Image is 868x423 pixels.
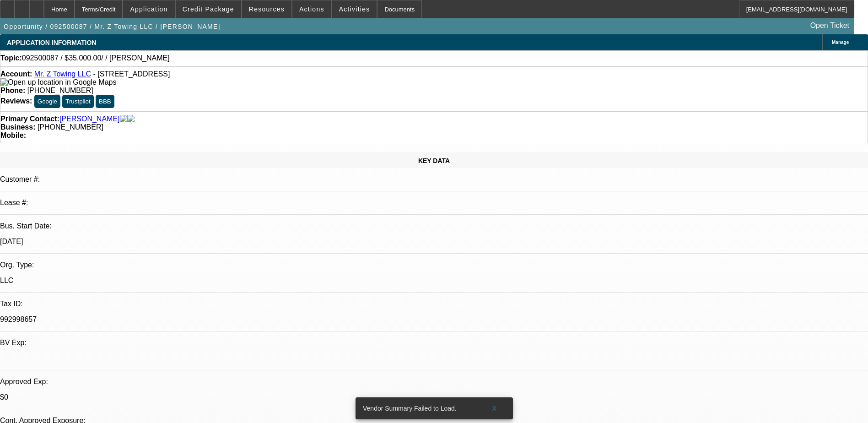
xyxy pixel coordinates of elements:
span: X [492,405,497,412]
span: Credit Package [183,5,234,13]
a: [PERSON_NAME] [59,115,120,123]
span: APPLICATION INFORMATION [7,39,96,46]
span: Manage [832,40,849,45]
button: BBB [96,95,114,108]
a: View Google Maps [0,78,116,86]
strong: Reviews: [0,97,32,105]
span: Opportunity / 092500087 / Mr. Z Towing LLC / [PERSON_NAME] [4,23,221,30]
span: KEY DATA [418,157,450,164]
img: linkedin-icon.png [127,115,135,123]
img: Open up location in Google Maps [0,78,116,87]
span: [PHONE_NUMBER] [38,123,103,131]
span: - [STREET_ADDRESS] [93,70,170,78]
strong: Mobile: [0,131,26,139]
strong: Topic: [0,54,22,62]
span: Actions [299,5,324,13]
span: [PHONE_NUMBER] [27,87,93,94]
span: Activities [339,5,370,13]
strong: Primary Contact: [0,115,59,123]
button: X [480,400,509,417]
button: Resources [242,0,291,18]
span: Application [130,5,167,13]
button: Google [34,95,60,108]
a: Mr. Z Towing LLC [34,70,91,78]
button: Actions [292,0,331,18]
button: Activities [332,0,377,18]
span: Resources [249,5,285,13]
strong: Business: [0,123,35,131]
div: Vendor Summary Failed to Load. [356,397,480,419]
strong: Account: [0,70,32,78]
button: Application [123,0,174,18]
strong: Phone: [0,87,25,94]
span: 092500087 / $35,000.00/ / [PERSON_NAME] [22,54,170,62]
a: Open Ticket [807,18,853,33]
button: Trustpilot [62,95,93,108]
img: facebook-icon.png [120,115,127,123]
button: Credit Package [176,0,241,18]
